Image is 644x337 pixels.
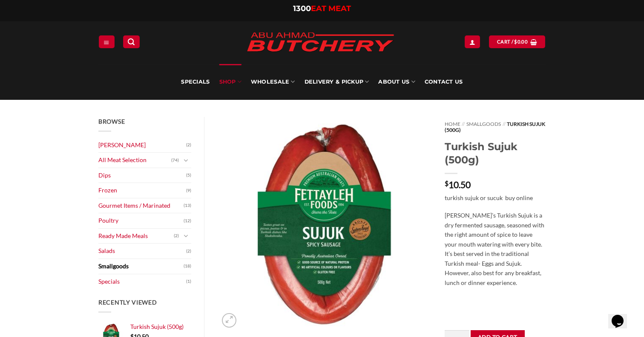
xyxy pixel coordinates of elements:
[98,229,174,244] a: Ready Made Meals
[465,35,480,48] a: Login
[186,184,191,197] span: (9)
[378,64,415,100] a: About Us
[222,313,236,328] a: Zoom
[445,121,545,133] span: Turkish Sujuk (500g)
[251,64,295,100] a: Wholesale
[497,38,528,46] span: Cart /
[98,299,157,306] span: Recently Viewed
[186,275,191,288] span: (1)
[98,153,171,168] a: All Meat Selection
[293,4,311,13] span: 1300
[99,35,114,48] a: Menu
[184,260,191,273] span: (18)
[445,179,471,190] bdi: 10.50
[514,38,517,46] span: $
[466,121,501,127] a: Smallgoods
[130,323,191,331] a: Turkish Sujuk (500g)
[293,4,351,13] a: 1300EAT MEAT
[130,323,184,330] span: Turkish Sujuk (500g)
[445,211,546,288] p: [PERSON_NAME]’s Turkish Sujuk is a dry fermented sausage, seasoned with the right amount of spice...
[181,231,191,241] button: Toggle
[186,139,191,151] span: (2)
[425,64,463,100] a: Contact Us
[305,64,369,100] a: Delivery & Pickup
[219,64,241,100] a: SHOP
[503,121,506,127] span: //
[98,259,184,274] a: Smallgoods
[445,121,460,127] a: Home
[445,193,546,203] p: turkish sujuk or sucuk buy online
[98,138,186,153] a: [PERSON_NAME]
[186,245,191,258] span: (2)
[123,35,139,48] a: Search
[174,230,179,242] span: (2)
[98,198,184,213] a: Gourmet Items / Marinated
[181,64,210,100] a: Specials
[489,35,545,48] a: View cart
[311,4,351,13] span: EAT MEAT
[514,39,528,44] bdi: 0.00
[184,215,191,227] span: (12)
[98,183,186,198] a: Frozen
[445,180,448,187] span: $
[98,118,125,125] span: Browse
[186,169,191,182] span: (5)
[98,274,186,289] a: Specials
[171,154,179,167] span: (74)
[184,199,191,212] span: (13)
[217,117,432,332] img: Turkish Sujuk (500g)
[98,213,184,228] a: Poultry
[98,244,186,259] a: Salads
[239,26,401,59] img: Abu Ahmad Butchery
[462,121,465,127] span: //
[608,303,635,328] iframe: chat widget
[445,140,546,166] h1: Turkish Sujuk (500g)
[98,168,186,183] a: Dips
[181,156,191,165] button: Toggle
